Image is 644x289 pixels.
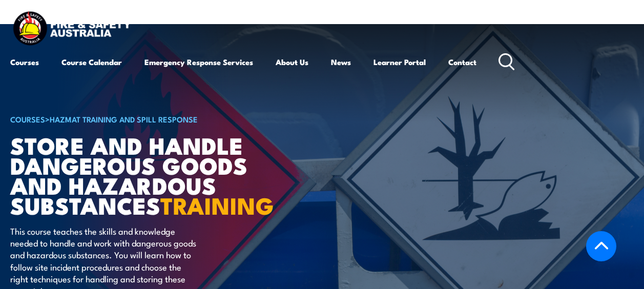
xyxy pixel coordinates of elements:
a: About Us [276,50,308,74]
a: News [331,50,351,74]
a: Learner Portal [373,50,426,74]
a: HAZMAT Training and Spill Response [50,113,198,125]
a: Course Calendar [61,50,122,74]
a: Courses [10,50,39,74]
h6: > [10,113,263,125]
a: Contact [448,50,476,74]
strong: TRAINING [160,187,274,222]
a: Emergency Response Services [144,50,253,74]
h1: Store And Handle Dangerous Goods and Hazardous Substances [10,135,263,215]
a: COURSES [10,113,45,125]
